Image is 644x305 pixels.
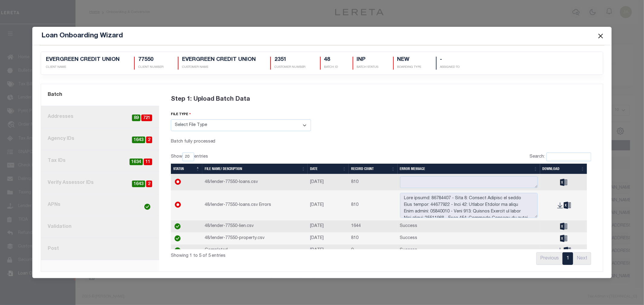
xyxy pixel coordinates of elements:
[349,232,398,244] td: 810
[175,247,181,253] img: check-icon-green.svg
[349,164,398,174] th: Record Count: activate to sort column ascending
[41,84,159,106] a: Batch
[530,152,591,161] label: Search:
[171,152,208,161] label: Show entries
[440,57,460,63] h5: -
[132,137,145,143] span: 1643
[171,88,591,111] div: Step 1: Upload Batch Data
[397,57,421,63] h5: NEW
[400,193,538,218] textarea: Lore ipsumd: 86784407 - Sita 8: Consect Adipisc el seddo Eius tempor: 44677922 - Inci 42: Utlabor...
[562,252,573,265] a: 1
[202,174,308,190] td: 48/lender-77550-loans.csv
[349,244,398,256] td: 0
[202,244,308,256] td: Completed
[308,190,348,220] td: [DATE]
[175,223,181,229] img: check-icon-green.svg
[132,181,145,187] span: 1643
[41,32,123,40] h5: Loan Onboarding Wizard
[46,57,120,63] h5: EVERGREEN CREDIT UNION
[540,164,587,174] th: Download: activate to sort column ascending
[41,172,159,194] a: Verify Assessor IDs21643
[46,65,120,70] p: CLIENT NAME
[274,65,306,70] p: CUSTOMER NUMBER
[349,220,398,232] td: 1644
[171,112,191,117] label: file type
[546,152,591,161] input: Search:
[308,164,348,174] th: Date: activate to sort column ascending
[141,115,152,121] span: 721
[202,190,308,220] td: 48/lender-77550-loans.csv Errors
[357,65,379,70] p: BATCH STATUS
[324,57,338,63] h5: 48
[171,138,311,145] div: Batch fully processed
[308,232,348,244] td: [DATE]
[274,57,306,63] h5: 2351
[440,65,460,70] p: Assigned To
[138,65,163,70] p: CLIENT NUMBER
[138,57,163,63] h5: 77550
[597,32,604,40] button: Close
[144,204,150,210] img: check-icon-green.svg
[41,216,159,238] a: Validation
[171,249,341,259] div: Showing 1 to 5 of 5 entries
[144,159,152,165] span: 11
[41,194,159,216] a: APNs
[308,174,348,190] td: [DATE]
[398,232,540,244] td: Success
[182,152,194,161] select: Showentries
[182,57,256,63] h5: EVERGREEN CREDIT UNION
[202,164,308,174] th: File Name/ Description: activate to sort column ascending
[130,159,143,165] span: 1634
[308,244,348,256] td: [DATE]
[146,137,152,143] span: 2
[146,181,152,187] span: 2
[202,220,308,232] td: 48/lender-77550-lien.csv
[41,128,159,150] a: Agency IDs21643
[132,115,140,121] span: 89
[202,232,308,244] td: 48/lender-77550-property.csv
[41,150,159,172] a: Tax IDs111634
[349,190,398,220] td: 810
[324,65,338,70] p: BATCH ID
[308,220,348,232] td: [DATE]
[175,235,181,241] img: check-icon-green.svg
[182,65,256,70] p: CUSTOMER NAME
[398,220,540,232] td: Success
[41,106,159,128] a: Addresses72189
[357,57,379,63] h5: INP
[41,238,159,260] a: Post
[398,164,540,174] th: Error Message: activate to sort column ascending
[349,174,398,190] td: 810
[171,164,202,174] th: Status: activate to sort column descending
[398,244,540,256] td: Success
[397,65,421,70] p: Boarding Type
